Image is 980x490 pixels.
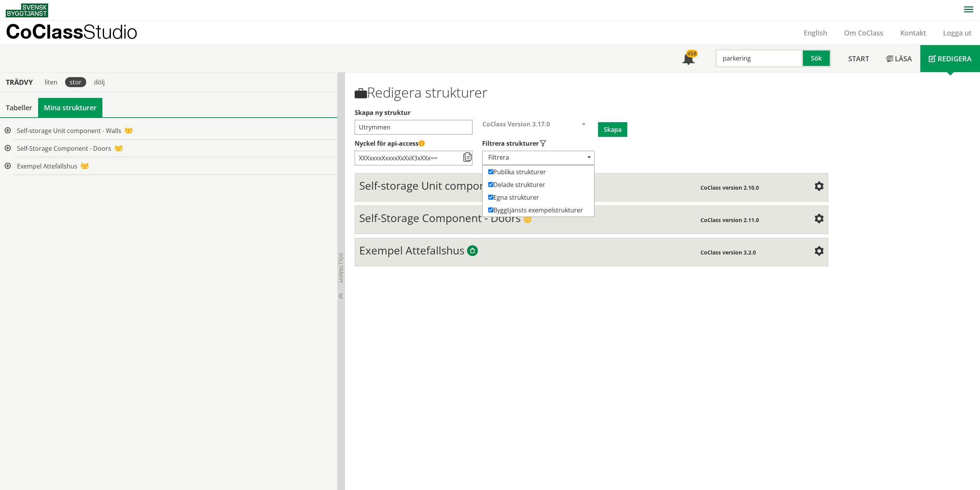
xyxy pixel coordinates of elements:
[482,191,594,204] div: Egna strukturer
[419,141,425,147] span: Denna API-nyckel ger åtkomst till alla strukturer som du har skapat eller delat med dig av. Håll ...
[840,45,878,72] a: Start
[17,162,77,170] span: Exempel Attefallshus
[482,204,594,216] div: Byggtjänsts exempelstrukturer
[814,247,824,256] span: Inställningar
[6,27,137,36] p: CoClass
[482,166,594,178] div: Publika strukturer
[700,184,759,191] span: CoClass version 2.10.0
[17,126,121,135] span: Self-storage Unit component - Walls
[6,21,154,45] a: CoClassStudio
[920,45,980,72] a: Redigera
[355,139,828,148] label: Nyckel till åtkomststruktur via API (kräver API-licensabonnemang)
[355,151,472,165] input: Nyckel till åtkomststruktur via API (kräver API-licensabonnemang)
[359,210,521,225] span: Self-Storage Component - Doors
[682,53,695,66] span: Notifikationer
[40,77,62,87] div: liten
[814,215,824,224] span: Inställningar
[338,253,344,283] span: Dölj trädvy
[482,120,550,128] span: CoClass Version 3.17.0
[6,3,48,17] img: Svensk Byggtjänst
[38,98,102,117] a: Mina strukturer
[2,78,37,86] div: Trädvy
[674,45,703,72] a: 458
[359,243,464,258] span: Exempel Attefallshus
[938,54,972,63] span: Redigera
[359,178,538,193] span: Self-storage Unit component - Walls
[715,49,803,67] input: Sök
[836,28,892,37] a: Om CoClass
[17,144,111,153] span: Self-Storage Component - Doors
[482,139,594,148] label: Välj vilka typer av strukturer som ska visas i din strukturlista
[795,28,836,37] a: English
[355,108,828,117] label: Välj ett namn för att skapa en ny struktur
[476,120,598,139] div: Välj CoClass-version för att skapa en ny struktur
[83,20,137,43] span: Studio
[878,45,920,72] a: Läsa
[892,28,935,37] a: Kontakt
[803,49,831,67] button: Sök
[482,151,595,165] div: Filtrera
[482,178,594,191] div: Delade strukturer
[700,216,759,224] span: CoClass version 2.11.0
[700,249,756,256] span: CoClass version 3.2.0
[895,54,912,63] span: Läsa
[467,246,478,257] span: Byggtjänsts exempelstrukturer
[463,153,472,162] span: Kopiera
[65,77,86,87] div: stor
[814,182,824,192] span: Inställningar
[598,122,627,137] button: Skapa
[686,50,698,57] div: 458
[355,120,472,135] input: Välj ett namn för att skapa en ny struktur Välj vilka typer av strukturer som ska visas i din str...
[935,28,980,37] a: Logga ut
[89,77,109,87] div: dölj
[848,54,869,63] span: Start
[355,84,828,101] h1: Redigera strukturer
[523,215,532,224] span: Publik struktur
